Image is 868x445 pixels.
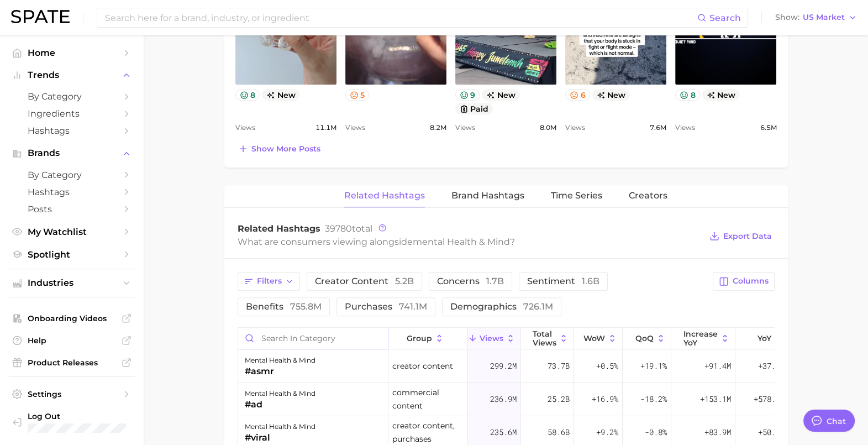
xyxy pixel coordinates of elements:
[344,191,425,201] span: Related Hashtags
[455,121,475,134] span: Views
[11,10,70,23] img: SPATE
[430,121,446,134] span: 8.2m
[235,89,260,101] button: 8
[28,227,116,237] span: My Watchlist
[238,328,388,349] input: Search in category
[635,334,654,343] span: QoQ
[238,383,788,416] button: mental health & mind#adcommercial content236.9m25.2b+16.9%-18.2%+153.1m+578.0%
[758,426,785,439] span: +50.6%
[583,334,605,343] span: WoW
[345,121,365,134] span: Views
[700,392,731,406] span: +153.1m
[245,398,315,411] div: #ad
[28,170,116,180] span: by Category
[480,334,503,343] span: Views
[245,420,315,433] div: mental health & mind
[675,121,695,134] span: Views
[702,89,740,101] span: new
[551,191,602,201] span: Time Series
[9,246,135,263] a: Spotlight
[345,89,370,101] button: 5
[238,272,300,291] button: Filters
[28,336,116,345] span: Help
[395,276,414,286] span: 5.2b
[596,426,618,439] span: +9.2%
[803,14,845,20] span: US Market
[548,426,570,439] span: 58.6b
[704,426,731,439] span: +83.9m
[9,386,135,402] a: Settings
[325,223,372,234] span: total
[290,301,322,312] span: 755.8m
[392,386,464,412] span: commercial content
[9,223,135,240] a: My Watchlist
[683,329,718,347] span: increase YoY
[709,13,741,23] span: Search
[9,201,135,218] a: Posts
[9,67,135,83] button: Trends
[451,191,524,201] span: Brand Hashtags
[28,125,116,136] span: Hashtags
[623,328,671,349] button: QoQ
[650,121,666,134] span: 7.6m
[437,277,504,286] span: concerns
[9,122,135,139] a: Hashtags
[9,354,135,371] a: Product Releases
[246,302,322,311] span: benefits
[238,223,320,234] span: Related Hashtags
[468,328,521,349] button: Views
[388,328,468,349] button: group
[28,48,116,58] span: Home
[28,187,116,197] span: Hashtags
[9,408,135,436] a: Log out. Currently logged in with e-mail jefeinstein@elfbeauty.com.
[540,121,556,134] span: 8.0m
[28,411,130,421] span: Log Out
[9,166,135,184] a: by Category
[28,108,116,119] span: Ingredients
[251,144,320,154] span: Show more posts
[9,145,135,161] button: Brands
[28,70,116,80] span: Trends
[28,249,116,260] span: Spotlight
[245,354,315,367] div: mental health & mind
[490,426,517,439] span: 235.6m
[455,89,480,101] button: 9
[704,359,731,373] span: +91.4m
[28,389,116,399] span: Settings
[455,103,493,114] button: paid
[533,329,556,347] span: Total Views
[9,105,135,122] a: Ingredients
[757,334,771,343] span: YoY
[596,359,618,373] span: +0.5%
[407,334,432,343] span: group
[521,328,574,349] button: Total Views
[28,358,116,368] span: Product Releases
[238,234,702,249] div: What are consumers viewing alongside ?
[754,392,785,406] span: +578.0%
[345,302,427,311] span: purchases
[325,223,352,234] span: 39780
[257,276,282,286] span: Filters
[733,276,769,286] span: Columns
[9,44,135,61] a: Home
[9,184,135,201] a: Hashtags
[760,121,776,134] span: 6.5m
[582,276,599,286] span: 1.6b
[645,426,667,439] span: -0.8%
[723,232,772,241] span: Export Data
[245,387,315,400] div: mental health & mind
[9,88,135,105] a: by Category
[238,350,788,383] button: mental health & mind#asmrcreator content299.2m73.7b+0.5%+19.1%+91.4m+37.1%
[758,359,785,373] span: +37.1%
[523,301,553,312] span: 726.1m
[565,89,590,101] button: 6
[548,392,570,406] span: 25.2b
[486,276,504,286] span: 1.7b
[713,272,774,291] button: Columns
[671,328,735,349] button: increase YoY
[413,237,510,247] span: mental health & mind
[772,11,860,25] button: ShowUS Market
[592,392,618,406] span: +16.9%
[399,301,427,312] span: 741.1m
[235,121,255,134] span: Views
